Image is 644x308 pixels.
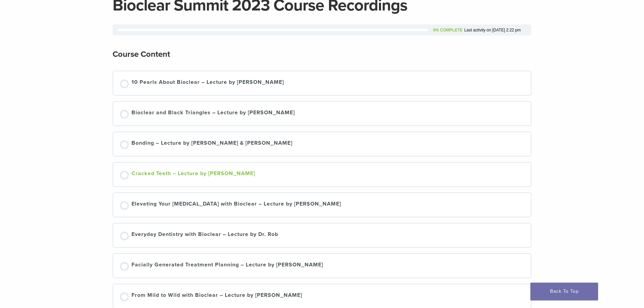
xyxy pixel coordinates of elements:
div: Cracked Teeth – Lecture by [PERSON_NAME] [132,169,255,180]
div: Elevating Your [MEDICAL_DATA] with Bioclear – Lecture by [PERSON_NAME] [132,200,341,210]
a: From Mild to Wild with Bioclear – Lecture by [PERSON_NAME] [120,291,524,301]
h2: Course Content [113,46,170,63]
div: 10 Pearls About Bioclear – Lecture by [PERSON_NAME] [132,78,284,88]
a: Elevating Your [MEDICAL_DATA] with Bioclear – Lecture by [PERSON_NAME] [120,200,524,210]
a: Everyday Dentistry with Bioclear – Lecture by Dr. Rob [120,230,524,240]
div: 0% Complete [433,28,462,32]
div: Last activity on [DATE] 2:22 pm [464,28,521,32]
div: Facially Generated Treatment Planning – Lecture by [PERSON_NAME] [132,261,323,271]
div: Everyday Dentistry with Bioclear – Lecture by Dr. Rob [132,230,278,240]
a: Bonding – Lecture by [PERSON_NAME] & [PERSON_NAME] [120,139,524,149]
a: Cracked Teeth – Lecture by [PERSON_NAME] [120,169,524,180]
div: From Mild to Wild with Bioclear – Lecture by [PERSON_NAME] [132,291,302,301]
a: Bioclear and Black Triangles – Lecture by [PERSON_NAME] [120,109,524,119]
div: Bioclear and Black Triangles – Lecture by [PERSON_NAME] [132,109,295,119]
a: Facially Generated Treatment Planning – Lecture by [PERSON_NAME] [120,261,524,271]
a: 10 Pearls About Bioclear – Lecture by [PERSON_NAME] [120,78,524,88]
div: Bonding – Lecture by [PERSON_NAME] & [PERSON_NAME] [132,139,292,149]
a: Back To Top [530,283,598,300]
